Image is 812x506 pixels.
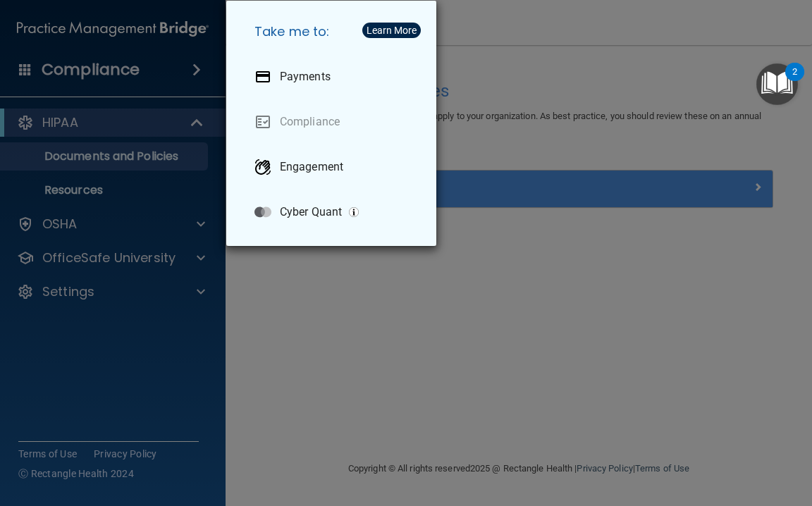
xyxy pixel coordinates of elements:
[243,102,425,142] a: Compliance
[243,192,425,232] a: Cyber Quant
[792,72,797,90] div: 2
[280,205,342,219] p: Cyber Quant
[243,57,425,97] a: Payments
[756,63,798,105] button: Open Resource Center, 2 new notifications
[280,160,343,174] p: Engagement
[362,23,421,38] button: Learn More
[280,70,331,84] p: Payments
[568,421,795,478] iframe: Drift Widget Chat Controller
[243,12,425,51] h5: Take me to:
[367,25,417,35] div: Learn More
[243,147,425,187] a: Engagement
